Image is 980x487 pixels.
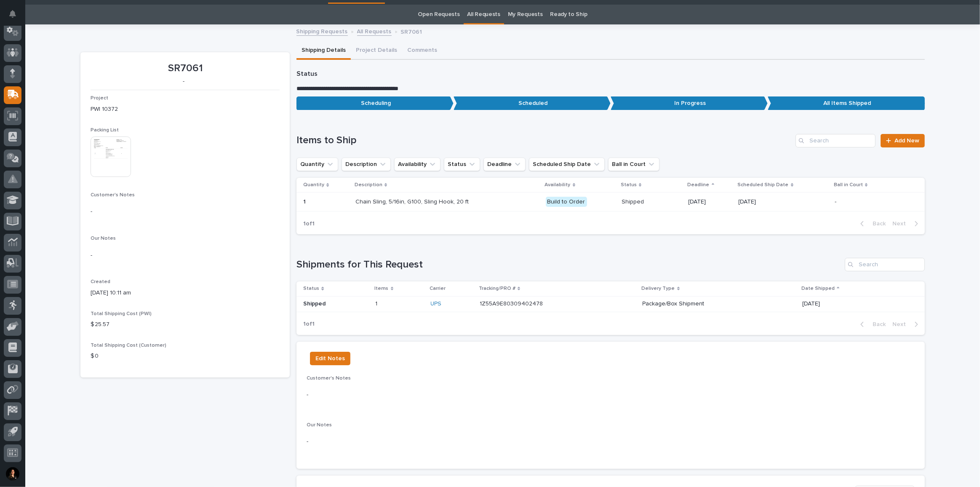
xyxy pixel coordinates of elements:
span: Next [892,220,911,227]
p: [DATE] [802,300,911,308]
a: Open Requests [418,5,460,24]
a: UPS [431,300,442,308]
button: Description [342,158,391,171]
p: Ball in Court [834,180,863,190]
span: Created [91,279,110,284]
button: Edit Notes [310,352,350,365]
div: Notifications [11,10,21,24]
input: Search [796,134,876,147]
button: Status [444,158,480,171]
a: All Requests [357,26,392,36]
p: Scheduled [454,96,611,110]
a: Ready to Ship [550,5,587,24]
span: Add New [895,138,919,144]
p: Shipped [622,198,681,206]
p: SR7061 [401,27,422,36]
p: PWI 10372 [91,105,280,114]
button: Back [854,220,889,227]
span: Project [91,96,108,101]
button: Next [889,220,925,227]
button: Notifications [4,5,21,23]
p: 1 of 1 [296,214,321,234]
button: Next [889,321,925,328]
p: Package/Box Shipment [643,300,790,308]
p: 1 [303,197,307,206]
button: Back [854,321,889,328]
p: Scheduling [296,96,454,110]
p: Delivery Type [642,284,675,293]
span: Total Shipping Cost (PWI) [91,311,152,316]
span: Our Notes [307,423,332,428]
p: [DATE] [689,198,732,206]
p: Status [621,180,637,190]
button: Project Details [351,42,402,60]
button: Ball in Court [608,158,660,171]
a: Add New [881,134,925,147]
span: Customer's Notes [307,376,351,381]
p: - [91,207,280,216]
p: Status [303,284,319,293]
p: Chain Sling, 5/16in, G100, Sling Hook, 20 ft [355,198,503,206]
p: Status [296,70,925,78]
span: Packing List [91,128,119,133]
p: 1 [376,299,379,308]
p: Date Shipped [801,284,835,293]
p: - [307,391,915,399]
span: Back [868,220,886,227]
p: 1 of 1 [296,314,321,334]
button: Availability [394,158,441,171]
span: Our Notes [91,236,116,241]
p: Carrier [430,284,446,293]
button: Deadline [483,158,526,171]
button: Comments [402,42,442,60]
p: Deadline [688,180,710,190]
p: Quantity [303,180,324,190]
span: Edit Notes [315,353,345,364]
p: Items [375,284,389,293]
h1: Items to Ship [296,134,792,147]
p: $ 0 [91,352,280,361]
p: SR7061 [91,62,280,75]
p: In Progress [611,96,768,110]
p: - [307,437,915,446]
div: Build to Order [546,197,587,207]
p: Description [355,180,382,190]
p: Shipped [303,300,369,308]
span: Customer's Notes [91,193,135,198]
p: 1Z55A9E80309402478 [480,299,545,308]
button: Quantity [296,158,338,171]
a: All Requests [467,5,500,24]
h1: Shipments for This Request [296,259,841,271]
tr: 11 Chain Sling, 5/16in, G100, Sling Hook, 20 ftBuild to OrderShipped[DATE][DATE]- [296,192,925,211]
span: Total Shipping Cost (Customer) [91,343,166,348]
button: Scheduled Ship Date [529,158,605,171]
p: - [835,198,895,206]
p: $ 25.57 [91,320,280,329]
p: - [91,251,280,260]
p: Availability [545,180,571,190]
span: Back [868,321,886,328]
button: Shipping Details [296,42,351,60]
p: Scheduled Ship Date [738,180,789,190]
p: [DATE] 10:11 am [91,289,280,297]
span: Next [892,321,911,328]
a: Shipping Requests [296,26,348,36]
button: users-avatar [4,465,21,483]
p: - [91,78,276,85]
a: My Requests [508,5,543,24]
input: Search [845,258,925,271]
p: Tracking/PRO # [479,284,515,293]
p: All Items Shipped [768,96,925,110]
tr: Shipped11 UPS 1Z55A9E803094024781Z55A9E80309402478 Package/Box Shipment[DATE] [296,296,925,312]
p: [DATE] [739,198,828,206]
